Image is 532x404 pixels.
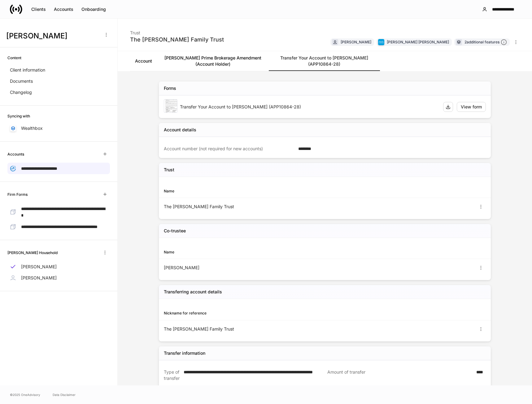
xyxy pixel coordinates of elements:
[7,250,58,256] h6: [PERSON_NAME] Household
[164,167,174,173] h5: Trust
[53,392,76,397] a: Data Disclaimer
[164,127,196,133] div: Account details
[10,78,33,84] p: Documents
[164,249,325,255] div: Name
[130,36,224,43] div: The [PERSON_NAME] Family Trust
[10,392,40,397] span: © 2025 OneAdvisory
[10,67,45,73] p: Client information
[164,350,205,356] div: Transfer information
[7,261,110,272] a: [PERSON_NAME]
[7,123,110,134] a: Wealthbox
[164,204,325,210] div: The [PERSON_NAME] Family Trust
[7,151,24,157] h6: Accounts
[7,272,110,283] a: [PERSON_NAME]
[164,265,325,271] div: [PERSON_NAME]
[164,228,186,234] h5: Co-trustee
[157,51,268,71] a: [PERSON_NAME] Prime Brokerage Amendment (Account Holder)
[7,113,30,119] h6: Syncing with
[21,125,43,131] p: Wealthbox
[7,87,110,98] a: Changelog
[7,55,21,61] h6: Content
[341,39,371,45] div: [PERSON_NAME]
[164,188,325,194] div: Name
[27,4,50,14] button: Clients
[130,51,157,71] a: Account
[21,264,57,270] p: [PERSON_NAME]
[164,85,176,91] div: Forms
[164,310,325,316] div: Nickname for reference
[387,39,449,45] div: [PERSON_NAME] [PERSON_NAME]
[461,104,482,110] div: View form
[7,76,110,87] a: Documents
[77,4,110,14] button: Onboarding
[54,6,73,12] div: Accounts
[6,31,99,41] h3: [PERSON_NAME]
[31,6,46,12] div: Clients
[164,146,294,152] div: Account number (not required for new accounts)
[130,26,224,36] div: Trust
[464,39,507,46] div: 2 additional features
[327,369,473,381] div: Amount of transfer
[268,51,380,71] a: Transfer Your Account to [PERSON_NAME] (APP10864-28)
[50,4,77,14] button: Accounts
[81,6,106,12] div: Onboarding
[180,104,438,110] div: Transfer Your Account to [PERSON_NAME] (APP10864-28)
[457,102,486,112] button: View form
[7,191,28,197] h6: Firm Forms
[378,39,384,45] img: charles-schwab-BFYFdbvS.png
[21,275,57,281] p: [PERSON_NAME]
[164,326,325,332] div: The [PERSON_NAME] Family Trust
[10,89,32,95] p: Changelog
[164,369,180,381] div: Type of transfer
[164,289,222,295] h5: Transferring account details
[7,64,110,76] a: Client information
